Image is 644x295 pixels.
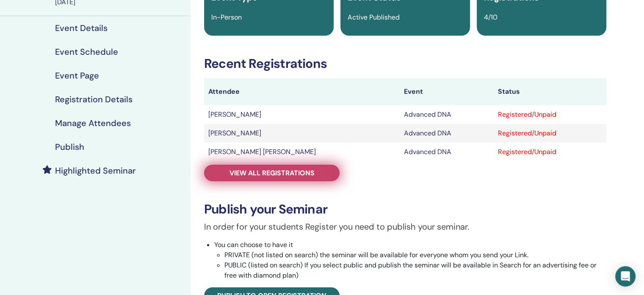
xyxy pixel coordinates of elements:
li: PRIVATE (not listed on search) the seminar will be available for everyone whom you send your Link. [224,250,606,260]
span: In-Person [211,13,242,22]
h4: Event Page [55,70,99,81]
p: In order for your students Register you need to publish your seminar. [204,220,606,233]
h4: Manage Attendees [55,118,131,128]
span: View all registrations [229,169,315,177]
th: Status [494,78,606,105]
th: Event [400,78,494,105]
td: [PERSON_NAME] [PERSON_NAME] [204,143,400,161]
span: Active Published [348,13,400,22]
h4: Publish [55,142,84,152]
td: [PERSON_NAME] [204,105,400,124]
td: Advanced DNA [400,143,494,161]
h4: Event Details [55,23,108,33]
td: Advanced DNA [400,124,494,143]
div: Registered/Unpaid [498,128,602,138]
h4: Highlighted Seminar [55,166,136,176]
a: View all registrations [204,165,340,181]
h3: Publish your Seminar [204,202,606,217]
td: [PERSON_NAME] [204,124,400,143]
h4: Registration Details [55,94,133,104]
h3: Recent Registrations [204,56,606,71]
h4: Event Schedule [55,47,118,57]
div: Open Intercom Messenger [615,266,636,287]
span: 4/10 [484,13,498,22]
div: Registered/Unpaid [498,110,602,120]
div: Registered/Unpaid [498,147,602,157]
li: PUBLIC (listed on search) If you select public and publish the seminar will be available in Searc... [224,260,606,281]
td: Advanced DNA [400,105,494,124]
th: Attendee [204,78,400,105]
li: You can choose to have it [214,240,606,281]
